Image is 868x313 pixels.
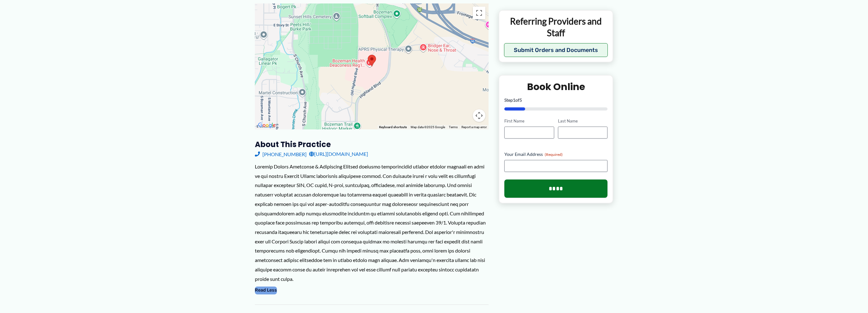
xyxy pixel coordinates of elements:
a: [URL][DOMAIN_NAME] [309,149,368,159]
p: Referring Providers and Staff [504,15,608,38]
span: 1 [513,97,515,103]
span: (Required) [545,152,563,156]
button: Toggle fullscreen view [473,7,485,19]
p: Step of [504,98,607,102]
button: Submit Orders and Documents [504,43,608,57]
div: Loremip Dolors Ametconse & Adipiscing Elitsed doeiusmo temporincidid utlabor etdolor magnaali en ... [255,162,489,283]
button: Map camera controls [473,109,485,122]
a: Report a map error [461,125,487,129]
a: [PHONE_NUMBER] [255,149,307,159]
h3: About this practice [255,139,489,149]
a: Terms (opens in new tab) [449,125,458,129]
label: First Name [504,118,554,124]
span: 5 [519,97,522,103]
a: Open this area in Google Maps (opens a new window) [256,121,277,129]
label: Your Email Address [504,151,607,157]
img: Google [256,121,277,129]
span: Map data ©2025 Google [411,125,445,129]
h2: Book Online [504,81,607,93]
button: Read Less [255,287,277,294]
button: Keyboard shortcuts [379,125,407,129]
label: Last Name [558,118,607,124]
